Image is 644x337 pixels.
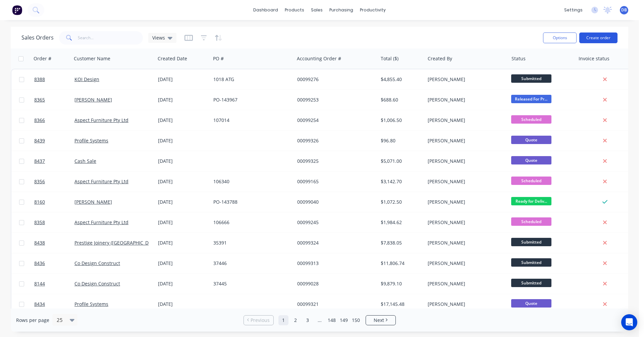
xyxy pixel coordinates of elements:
div: productivity [357,5,389,15]
a: Co Design Construct [74,280,120,287]
div: $3,142.70 [381,178,420,185]
div: Invoice status [579,55,609,62]
div: [PERSON_NAME] [428,117,502,124]
div: [PERSON_NAME] [428,199,502,205]
a: Page 150 [351,315,361,325]
span: Previous [251,317,270,324]
div: [PERSON_NAME] [428,76,502,83]
a: 8358 [34,212,74,232]
div: [DATE] [158,117,208,124]
span: Rows per page [16,317,49,324]
div: Total ($) [381,55,398,62]
span: 8144 [34,280,45,287]
a: 8365 [34,90,74,110]
a: Previous page [244,317,273,324]
div: products [281,5,308,15]
div: 00099040 [297,199,372,205]
div: $17,145.48 [381,301,420,308]
a: Page 2 [290,315,301,325]
div: 00099325 [297,158,372,164]
span: Submitted [511,258,551,267]
span: Next [374,317,384,324]
span: Released For Pr... [511,95,551,103]
div: 106666 [213,219,288,226]
div: [PERSON_NAME] [428,260,502,267]
a: Aspect Furniture Pty Ltd [74,117,128,123]
a: Page 149 [339,315,349,325]
div: 00099326 [297,137,372,144]
div: 35391 [213,240,288,246]
span: DB [621,7,627,13]
div: $7,838.05 [381,240,420,246]
div: $96.80 [381,137,420,144]
span: 8388 [34,76,45,83]
div: 00099321 [297,301,372,308]
div: [PERSON_NAME] [428,301,502,308]
span: Scheduled [511,177,551,185]
span: Quote [511,299,551,308]
div: [PERSON_NAME] [428,158,502,164]
div: settings [561,5,586,15]
div: Order # [34,55,51,62]
div: 106340 [213,178,288,185]
a: 8144 [34,274,74,294]
span: Views [152,34,165,41]
div: $4,855.40 [381,76,420,83]
div: 00099253 [297,96,372,103]
a: KOI Design [74,76,99,82]
button: Options [543,32,577,43]
div: [PERSON_NAME] [428,96,502,103]
a: Page 3 [303,315,313,325]
span: Submitted [511,74,551,83]
ul: Pagination [241,315,398,325]
div: [DATE] [158,280,208,287]
div: [DATE] [158,240,208,246]
span: Quote [511,136,551,144]
div: [DATE] [158,178,208,185]
div: $9,879.10 [381,280,420,287]
div: 1018 ATG [213,76,288,83]
div: [DATE] [158,219,208,226]
div: purchasing [326,5,357,15]
div: 00099324 [297,240,372,246]
div: Status [512,55,526,62]
div: Created Date [158,55,187,62]
div: $1,072.50 [381,199,420,205]
div: Open Intercom Messenger [621,314,637,330]
span: 8160 [34,199,45,205]
span: 8439 [34,137,45,144]
div: 00099313 [297,260,372,267]
div: $11,806.74 [381,260,420,267]
div: [PERSON_NAME] [428,137,502,144]
div: 37446 [213,260,288,267]
a: Page 1 is your current page [278,315,288,325]
span: Scheduled [511,217,551,226]
span: 8356 [34,178,45,185]
div: PO # [213,55,224,62]
span: 8434 [34,301,45,308]
a: Aspect Furniture Pty Ltd [74,219,128,225]
a: Co Design Construct [74,260,120,266]
h1: Sales Orders [21,35,54,41]
a: 8160 [34,192,74,212]
div: [DATE] [158,96,208,103]
a: Jump forward [315,315,325,325]
a: 8437 [34,151,74,171]
span: Ready for Deliv... [511,197,551,205]
div: 00099245 [297,219,372,226]
div: 00099254 [297,117,372,124]
a: Profile Systems [74,137,108,144]
div: Customer Name [74,55,110,62]
button: Create order [579,32,618,43]
div: [DATE] [158,76,208,83]
a: Aspect Furniture Pty Ltd [74,178,128,185]
span: 8365 [34,96,45,103]
div: [DATE] [158,301,208,308]
a: 8434 [34,294,74,314]
div: PO-143967 [213,96,288,103]
span: 8436 [34,260,45,267]
div: [DATE] [158,158,208,164]
div: [PERSON_NAME] [428,219,502,226]
a: Cash Sale [74,158,96,164]
span: Scheduled [511,115,551,124]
